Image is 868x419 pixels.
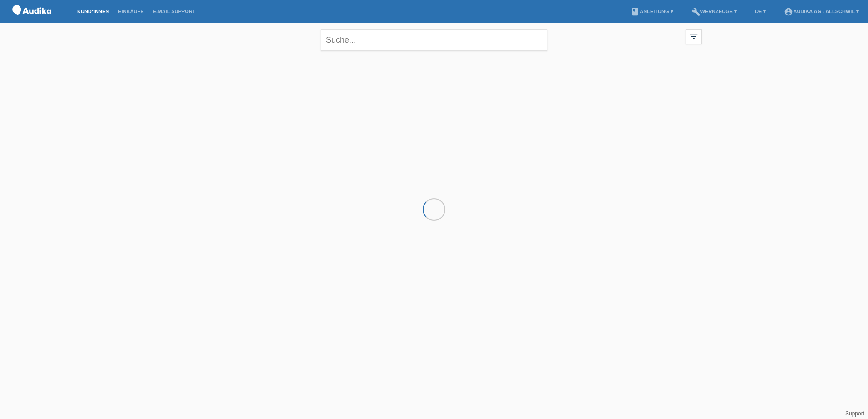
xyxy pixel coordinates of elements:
input: Suche... [321,29,547,51]
a: E-Mail Support [148,9,200,14]
a: Kund*innen [73,9,113,14]
i: book [631,7,640,16]
a: bookAnleitung ▾ [626,9,677,14]
a: Support [845,410,864,417]
i: filter_list [689,31,699,41]
a: DE ▾ [750,9,770,14]
a: buildWerkzeuge ▾ [687,9,742,14]
a: POS — MF Group [9,18,54,24]
i: account_circle [784,7,793,16]
a: Einkäufe [113,9,148,14]
a: account_circleAudika AG - Allschwil ▾ [779,9,863,14]
i: build [691,7,700,16]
